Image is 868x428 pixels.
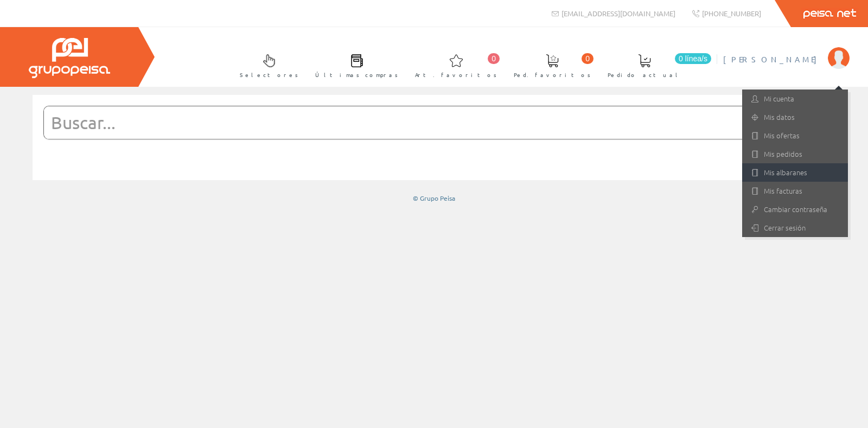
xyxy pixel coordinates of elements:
span: Últimas compras [315,69,398,80]
a: Cambiar contraseña [742,200,848,219]
span: 0 [582,53,593,64]
span: [PERSON_NAME] [723,54,822,65]
a: Mis datos [742,108,848,126]
a: Mis facturas [742,182,848,200]
span: 0 línea/s [675,53,711,64]
span: Selectores [240,69,298,80]
a: Mis ofertas [742,126,848,145]
span: Ped. favoritos [514,69,591,80]
a: Selectores [229,45,304,85]
a: Últimas compras [304,45,404,85]
span: Art. favoritos [415,69,497,80]
span: [EMAIL_ADDRESS][DOMAIN_NAME] [561,9,675,18]
a: Mis albaranes [742,163,848,182]
a: Mis pedidos [742,145,848,163]
span: 0 [488,53,500,64]
input: Buscar... [44,106,797,139]
img: Grupo Peisa [29,38,110,78]
span: [PHONE_NUMBER] [702,9,761,18]
a: Mi cuenta [742,90,848,108]
a: [PERSON_NAME] [723,45,850,55]
div: © Grupo Peisa [33,194,835,203]
span: Pedido actual [608,69,681,80]
a: Cerrar sesión [742,219,848,237]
